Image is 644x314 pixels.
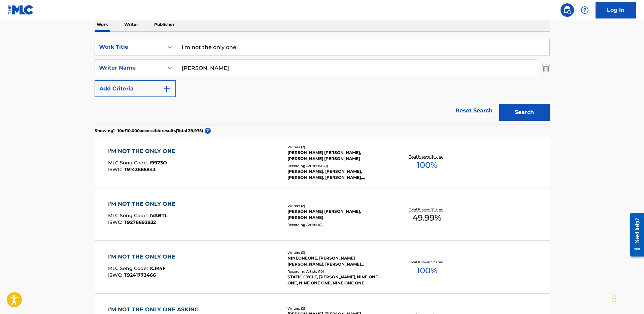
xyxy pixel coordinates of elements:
div: Recording Artists ( 10 ) [287,269,389,274]
div: NINEONEONE, [PERSON_NAME] [PERSON_NAME], [PERSON_NAME] [PERSON_NAME] [287,255,389,267]
span: ISWC : [108,166,124,172]
a: I'M NOT THE ONLY ONEMLC Song Code:IC1K4FISWC:T9241773466Writers (3)NINEONEONE, [PERSON_NAME] [PER... [95,243,550,293]
div: Drag [612,288,616,309]
span: 100 % [417,265,437,277]
span: MLC Song Code : [108,265,149,271]
img: search [563,6,571,14]
div: STATIC CYCLE, [PERSON_NAME], NINE ONE ONE, NINE ONE ONE, NINE ONE ONE [287,274,389,286]
span: MLC Song Code : [108,212,149,219]
div: Writers ( 2 ) [287,306,389,311]
img: help [581,6,589,14]
span: T9276692832 [124,219,156,225]
p: Work [95,17,110,32]
span: IVABTL [149,212,167,219]
div: [PERSON_NAME] [PERSON_NAME], [PERSON_NAME] [PERSON_NAME] [287,150,389,162]
p: Total Known Shares: [409,260,445,265]
span: T9143665843 [124,166,156,172]
div: Writer Name [99,64,160,72]
span: ISWC : [108,219,124,225]
div: Writers ( 2 ) [287,203,389,208]
p: Total Known Shares: [409,154,445,159]
p: Publisher [152,17,176,32]
img: Delete Criterion [542,60,550,76]
a: Log In [596,2,636,18]
a: Reset Search [452,103,496,118]
a: I'M NOT THE ONLY ONEMLC Song Code:I9973OISWC:T9143665843Writers (2)[PERSON_NAME] [PERSON_NAME], [... [95,137,550,188]
p: Writer [122,17,140,32]
div: Work Title [99,43,160,51]
div: Recording Artists ( 0 ) [287,222,389,227]
div: [PERSON_NAME] [PERSON_NAME], [PERSON_NAME] [287,208,389,221]
span: MLC Song Code : [108,160,149,166]
div: I'M NOT THE ONLY ONE [108,253,179,261]
img: 9d2ae6d4665cec9f34b9.svg [163,85,171,93]
span: I9973O [149,160,167,166]
div: I'M NOT THE ONLY ONE [108,147,179,155]
span: ? [205,128,211,134]
div: Recording Artists ( 5641 ) [287,163,389,168]
span: ISWC : [108,272,124,278]
div: Help [578,3,591,17]
div: Writers ( 3 ) [287,250,389,255]
button: Add Criteria [95,80,176,97]
div: Writers ( 2 ) [287,145,389,150]
div: I'M NOT THE ONLY ONE [108,200,179,208]
span: T9241773466 [124,272,156,278]
p: Showing 1 - 10 of 10,000 accessible results (Total 39,975 ) [95,128,203,134]
iframe: Chat Widget [610,282,644,314]
a: I'M NOT THE ONLY ONEMLC Song Code:IVABTLISWC:T9276692832Writers (2)[PERSON_NAME] [PERSON_NAME], [... [95,190,550,240]
span: 100 % [417,159,437,171]
form: Search Form [95,39,550,124]
a: Public Search [561,3,574,17]
div: [PERSON_NAME], [PERSON_NAME], [PERSON_NAME], [PERSON_NAME], [PERSON_NAME], [PERSON_NAME], [PERSON... [287,168,389,181]
iframe: Resource Center [625,208,644,262]
span: 49.99 % [412,212,441,224]
p: Total Known Shares: [409,207,445,212]
img: MLC Logo [8,5,34,15]
button: Search [499,104,550,121]
span: IC1K4F [149,265,166,271]
div: I'M NOT THE ONLY ONE ASKING [108,306,202,314]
